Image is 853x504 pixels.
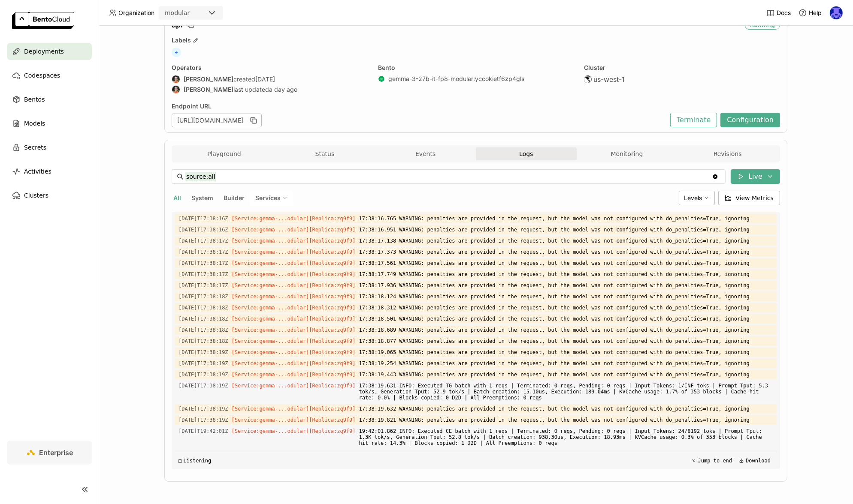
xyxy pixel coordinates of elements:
span: [Replica:zq9f9] [309,227,355,233]
span: + [172,48,181,57]
span: Secrets [24,142,46,153]
span: [Replica:zq9f9] [309,349,355,355]
span: 2025-09-17T19:42:01.862Z [178,426,228,436]
button: System [190,192,215,204]
button: All [172,192,183,204]
a: Enterprise [7,441,92,465]
span: 19:42:02.042 INFO: Executed TG batch with 1 reqs | Terminated: 0 reqs, Pending: 0 reqs | Input To... [359,450,773,471]
span: 17:38:16.951 WARNING: penalties are provided in the request, but the model was not configured wit... [359,225,773,234]
span: [Service:gemma-...odular] [232,338,309,344]
a: Secrets [7,139,92,156]
input: Search [185,170,712,183]
span: [Service:gemma-...odular] [232,294,309,300]
input: Selected modular. [191,9,191,18]
a: Deployments [7,43,92,60]
span: 17:38:18.501 WARNING: penalties are provided in the request, but the model was not configured wit... [359,314,773,324]
img: Sean Sheng [172,86,180,93]
a: Activities [7,163,92,180]
img: Newton Jain [830,6,843,19]
span: [Replica:zq9f9] [309,260,355,266]
span: [Replica:zq9f9] [309,383,355,389]
span: 2025-09-17T17:38:17.138Z [178,236,228,246]
a: Docs [766,9,791,17]
span: 19:42:01.862 INFO: Executed CE batch with 1 reqs | Terminated: 0 reqs, Pending: 0 reqs | Input To... [359,426,773,448]
span: [Replica:zq9f9] [309,338,355,344]
span: [Service:gemma-...odular] [232,451,309,457]
span: [Replica:zq9f9] [309,327,355,333]
span: [Service:gemma-...odular] [232,260,309,266]
span: Builder [224,194,245,201]
span: 2025-09-17T17:38:17.937Z [178,281,228,290]
span: [Service:gemma-...odular] [232,360,309,366]
span: 2025-09-17T17:38:17.374Z [178,247,228,257]
span: 17:38:19.821 WARNING: penalties are provided in the request, but the model was not configured wit... [359,415,773,425]
span: Docs [777,9,791,17]
span: [Replica:zq9f9] [309,294,355,300]
span: Logs [519,150,533,158]
span: [Service:gemma-...odular] [232,417,309,423]
span: 17:38:19.632 WARNING: penalties are provided in the request, but the model was not configured wit... [359,404,773,414]
span: [Service:gemma-...odular] [232,282,309,288]
a: Models [7,115,92,132]
button: Status [275,147,375,160]
span: 17:38:19.631 INFO: Executed TG batch with 1 reqs | Terminated: 0 reqs, Pending: 0 reqs | Input To... [359,381,773,402]
span: [Service:gemma-...odular] [232,305,309,311]
span: [Replica:zq9f9] [309,249,355,255]
span: 17:38:17.749 WARNING: penalties are provided in the request, but the model was not configured wit... [359,270,773,279]
span: [Service:gemma-...odular] [232,271,309,277]
span: 2025-09-17T17:38:16.951Z [178,225,228,234]
div: Cluster [584,64,780,72]
button: Live [731,169,780,184]
span: 17:38:19.254 WARNING: penalties are provided in the request, but the model was not configured wit... [359,359,773,368]
img: logo [12,12,74,29]
div: modular [165,9,190,17]
div: Labels [172,36,780,44]
span: 2025-09-17T17:38:19.632Z [178,404,228,414]
span: [Replica:zq9f9] [309,360,355,366]
span: [Replica:zq9f9] [309,282,355,288]
span: 17:38:18.689 WARNING: penalties are provided in the request, but the model was not configured wit... [359,325,773,335]
span: [Replica:zq9f9] [309,216,355,222]
span: 2025-09-17T17:38:19.443Z [178,370,228,379]
span: [DATE] [255,75,275,83]
button: Builder [222,192,246,204]
div: Services [250,191,293,205]
span: Deployments [24,46,64,57]
span: [Service:gemma-...odular] [232,428,309,434]
img: Sean Sheng [172,75,180,83]
a: Clusters [7,187,92,204]
svg: Clear value [712,173,719,180]
span: 2025-09-17T17:38:17.749Z [178,270,228,279]
span: 17:38:19.443 WARNING: penalties are provided in the request, but the model was not configured wit... [359,370,773,379]
a: Codespaces [7,67,92,84]
div: Endpoint URL [172,102,666,110]
span: Enterprise [39,448,73,457]
span: [Service:gemma-...odular] [232,406,309,412]
strong: [PERSON_NAME] [184,86,233,93]
span: Bentos [24,94,45,105]
span: 17:38:17.561 WARNING: penalties are provided in the request, but the model was not configured wit... [359,258,773,268]
span: [Service:gemma-...odular] [232,227,309,233]
span: All [173,194,181,201]
span: [Replica:zq9f9] [309,305,355,311]
span: 17:38:16.765 WARNING: penalties are provided in the request, but the model was not configured wit... [359,214,773,223]
button: Monitoring [577,147,678,160]
button: Playground [174,147,275,160]
button: Events [375,147,476,160]
strong: [PERSON_NAME] [184,75,233,83]
span: Clusters [24,190,48,201]
span: 17:38:18.877 WARNING: penalties are provided in the request, but the model was not configured wit... [359,336,773,346]
span: 2025-09-17T17:38:19.632Z [178,381,228,390]
button: View Metrics [718,191,780,205]
span: [Service:gemma-...odular] [232,349,309,355]
div: Help [799,9,822,17]
span: [Replica:zq9f9] [309,451,355,457]
span: 2025-09-17T17:38:18.313Z [178,303,228,312]
div: Levels [679,191,715,205]
div: last updated [172,85,368,94]
span: [Replica:zq9f9] [309,417,355,423]
div: Listening [178,458,211,464]
span: 17:38:17.138 WARNING: penalties are provided in the request, but the model was not configured wit... [359,236,773,246]
span: [Replica:zq9f9] [309,372,355,378]
span: 2025-09-17T17:38:17.561Z [178,258,228,268]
